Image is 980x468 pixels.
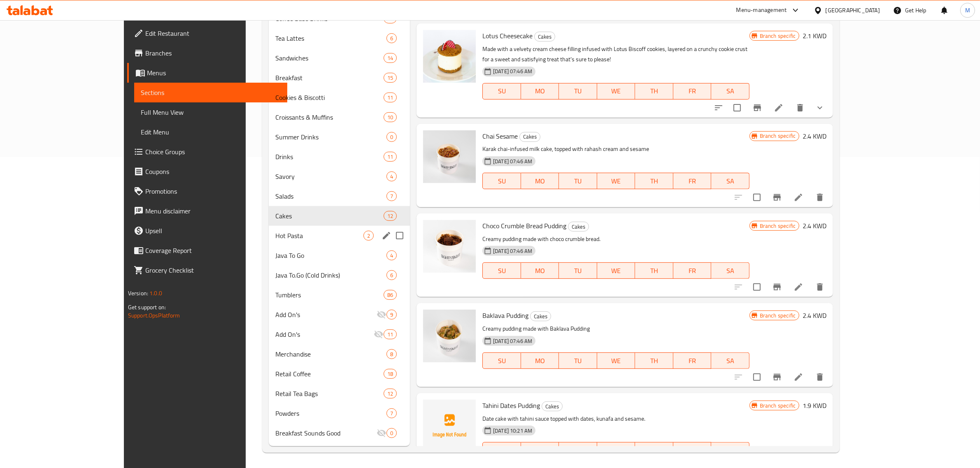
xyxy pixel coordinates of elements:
a: Sections [134,83,288,102]
span: Merchandise [275,349,386,359]
span: 7 [387,410,396,417]
div: items [384,152,397,162]
span: 2 [364,232,373,240]
div: Sandwiches14 [269,48,410,68]
span: 11 [384,153,396,161]
span: Powders [275,408,386,418]
span: Branch specific [757,132,799,140]
a: Grocery Checklist [127,260,288,280]
span: SU [486,445,517,456]
div: Tea Lattes [275,33,386,43]
span: SA [715,265,746,277]
button: delete [810,367,830,387]
p: Creamy pudding made with Baklava Pudding [482,324,750,334]
button: delete [790,98,810,118]
button: WE [597,442,635,459]
button: SA [711,173,750,189]
button: show more [810,98,830,118]
div: Tumblers86 [269,285,410,305]
div: items [384,112,397,122]
span: SU [486,85,517,97]
span: Tumblers [275,290,383,300]
button: TH [635,83,673,100]
div: items [384,329,397,339]
div: items [386,428,397,438]
span: FR [677,265,708,277]
span: Savory [275,171,386,181]
div: Drinks11 [269,147,410,167]
span: FR [677,355,708,367]
button: Branch-specific-item [767,188,787,207]
div: Hot Pasta2edit [269,226,410,246]
a: Full Menu View [134,102,288,122]
span: Branch specific [757,402,799,410]
span: Sections [141,88,281,97]
a: Support.OpsPlatform [128,310,180,321]
span: MO [524,445,556,456]
span: Breakfast [275,73,383,83]
button: MO [521,352,559,369]
button: SU [482,83,521,100]
div: Retail Tea Bags [275,389,383,398]
span: M [965,6,970,15]
div: Java To.Go (Cold Drinks)6 [269,265,410,285]
span: [DATE] 10:21 AM [490,427,535,435]
span: SA [715,175,746,187]
div: items [363,231,374,241]
h6: 2.4 KWD [803,130,826,142]
button: SU [482,442,521,459]
a: Edit Menu [134,122,288,142]
span: Drinks [275,152,383,162]
span: Add On's [275,329,373,339]
div: items [384,369,397,379]
span: TH [638,175,670,187]
span: 18 [384,370,396,378]
span: Cakes [542,402,562,411]
span: Menus [147,68,281,78]
span: 8 [387,350,396,358]
span: 15 [384,74,396,82]
button: TU [559,262,597,279]
button: delete [810,277,830,297]
svg: Inactive section [377,428,386,438]
span: Breakfast Sounds Good [275,428,377,438]
p: Creamy pudding made with choco crumble bread. [482,234,750,244]
svg: Inactive section [374,329,384,339]
button: WE [597,352,635,369]
span: Branch specific [757,32,799,40]
span: Upsell [145,226,281,236]
span: Hot Pasta [275,231,363,241]
span: Branch specific [757,222,799,230]
span: Cakes [568,222,589,232]
div: Menu-management [736,5,787,15]
span: Choco Crumble Bread Pudding [482,220,566,232]
span: TU [562,175,594,187]
div: Merchandise8 [269,344,410,364]
div: Retail Tea Bags12 [269,384,410,403]
div: Summer Drinks [275,132,386,142]
p: Date cake with tahini sauce topped with dates, kunafa and sesame. [482,414,750,424]
a: Edit Restaurant [127,23,288,43]
span: 4 [387,173,396,181]
div: items [384,53,397,63]
span: Coverage Report [145,246,281,255]
span: FR [677,175,708,187]
span: Java To Go [275,250,386,260]
a: Edit menu item [794,282,803,292]
img: Chai Sesame [423,130,476,183]
a: Choice Groups [127,142,288,162]
div: Cakes [542,401,563,411]
button: MO [521,262,559,279]
button: Branch-specific-item [747,98,767,118]
span: 11 [384,94,396,102]
span: WE [601,445,632,456]
span: WE [601,175,632,187]
span: Retail Coffee [275,369,383,379]
span: Branches [145,48,281,58]
span: Chai Sesame [482,130,518,142]
div: Cookies & Biscotti [275,93,383,102]
button: TH [635,173,673,189]
span: Menu disclaimer [145,206,281,216]
span: Promotions [145,186,281,196]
